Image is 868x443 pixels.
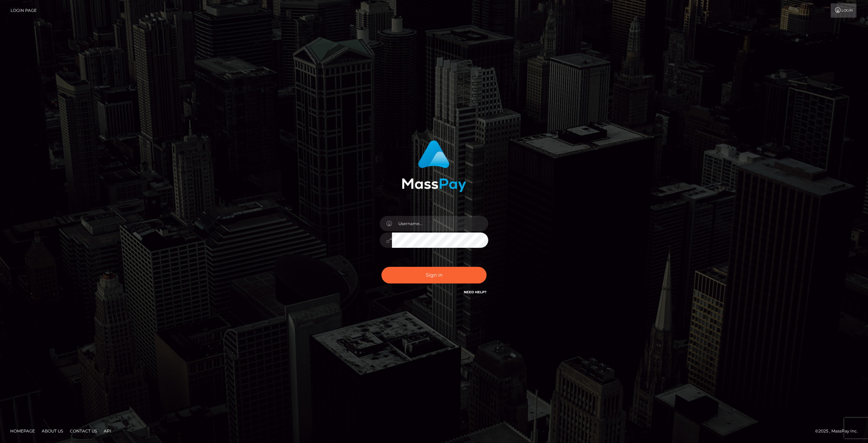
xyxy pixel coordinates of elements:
[392,216,488,231] input: Username...
[464,290,487,294] a: Need Help?
[815,427,863,435] div: © 2025 , MassPay Inc.
[101,426,114,436] a: API
[11,3,37,18] a: Login Page
[381,267,487,283] button: Sign in
[831,3,856,18] a: Login
[67,426,100,436] a: Contact Us
[7,426,38,436] a: Homepage
[39,426,66,436] a: About Us
[402,140,466,192] img: MassPay Login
